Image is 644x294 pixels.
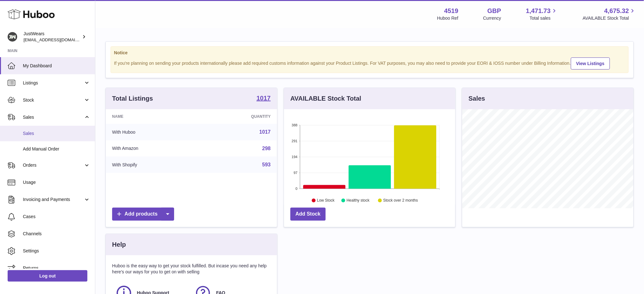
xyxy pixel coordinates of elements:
span: Settings [23,248,90,254]
a: 1017 [256,95,271,103]
a: 593 [262,162,271,167]
div: If you're planning on sending your products internationally please add required customs informati... [114,57,625,70]
a: View Listings [571,57,610,70]
a: 4,675.32 AVAILABLE Stock Total [583,7,636,21]
a: Log out [8,270,87,282]
span: Channels [23,231,90,237]
text: Healthy stock [347,198,370,203]
h3: Total Listings [112,94,153,103]
td: With Amazon [106,140,200,157]
strong: 4519 [444,7,458,15]
span: My Dashboard [23,63,90,69]
text: Stock over 2 months [383,198,418,203]
a: 298 [262,146,271,151]
strong: GBP [487,7,501,15]
span: [EMAIL_ADDRESS][DOMAIN_NAME] [24,37,93,42]
span: AVAILABLE Stock Total [583,15,636,21]
span: Returns [23,265,90,271]
text: 291 [292,139,297,143]
span: Sales [23,114,84,120]
span: Usage [23,179,90,185]
td: With Huboo [106,124,200,140]
text: 0 [295,187,297,190]
span: Sales [23,130,90,137]
span: 1,471.73 [526,7,551,15]
a: 1017 [259,129,271,135]
span: Stock [23,97,84,103]
span: Listings [23,80,84,86]
h3: Sales [469,94,485,103]
text: 97 [294,171,297,175]
a: 1,471.73 Total sales [526,7,558,21]
span: Cases [23,214,90,220]
strong: 1017 [256,95,271,101]
span: Total sales [530,15,558,21]
text: 388 [292,123,297,127]
span: Invoicing and Payments [23,197,84,203]
span: Orders [23,162,84,168]
th: Name [106,109,200,124]
h3: Help [112,240,126,249]
a: Add Stock [290,208,326,221]
div: JustWears [24,31,81,43]
strong: Notice [114,50,625,56]
span: Add Manual Order [23,146,90,152]
td: With Shopify [106,157,200,173]
img: internalAdmin-4519@internal.huboo.com [8,32,17,42]
div: Currency [483,15,501,21]
th: Quantity [200,109,277,124]
span: 4,675.32 [604,7,629,15]
p: Huboo is the easy way to get your stock fulfilled. But incase you need any help here's our ways f... [112,263,271,275]
text: 194 [292,155,297,159]
a: Add products [112,208,174,221]
div: Huboo Ref [437,15,458,21]
text: Low Stock [317,198,335,203]
h3: AVAILABLE Stock Total [290,94,361,103]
